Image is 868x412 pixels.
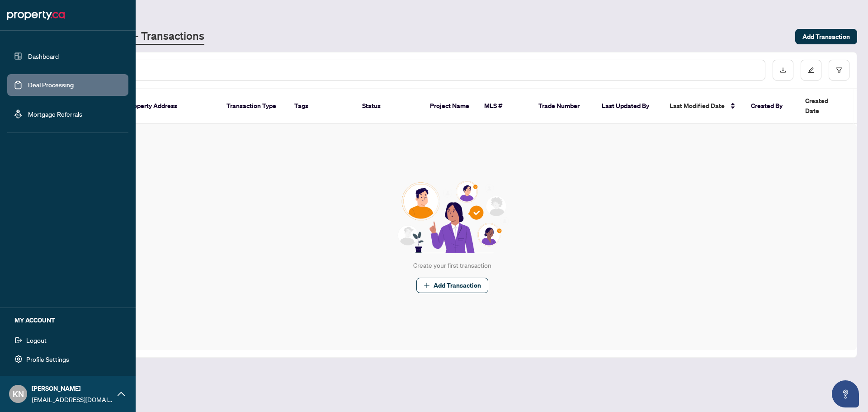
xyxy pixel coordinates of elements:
span: Profile Settings [26,352,69,366]
th: MLS # [477,89,531,124]
span: edit [808,67,814,73]
img: logo [7,8,65,23]
span: Add Transaction [802,29,850,44]
span: [EMAIL_ADDRESS][DOMAIN_NAME] [32,394,113,404]
a: Deal Processing [28,81,74,89]
span: KN [13,388,24,400]
span: Created Date [805,96,843,116]
button: Open asap [832,380,859,407]
th: Created By [744,89,798,124]
th: Transaction Type [219,89,287,124]
th: Last Updated By [594,89,662,124]
span: download [780,67,786,73]
h5: MY ACCOUNT [14,315,128,325]
button: Profile Settings [7,351,128,367]
button: edit [801,60,821,81]
th: Property Address [120,89,219,124]
span: plus [424,282,430,289]
th: Project Name [423,89,477,124]
button: download [773,60,793,81]
th: Trade Number [531,89,594,124]
span: Add Transaction [434,278,481,293]
img: Null State Icon [394,181,510,253]
button: Add Transaction [416,278,488,293]
a: Dashboard [28,52,59,60]
span: Logout [26,333,47,347]
button: Logout [7,332,128,348]
span: Last Modified Date [670,101,725,111]
button: filter [829,60,849,81]
button: Add Transaction [795,29,857,44]
th: Last Modified Date [662,89,744,124]
span: [PERSON_NAME] [32,384,113,393]
th: Status [355,89,423,124]
a: Mortgage Referrals [28,110,82,118]
div: Create your first transaction [413,260,491,270]
th: Tags [287,89,355,124]
th: Created Date [798,89,861,124]
span: filter [836,67,842,73]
